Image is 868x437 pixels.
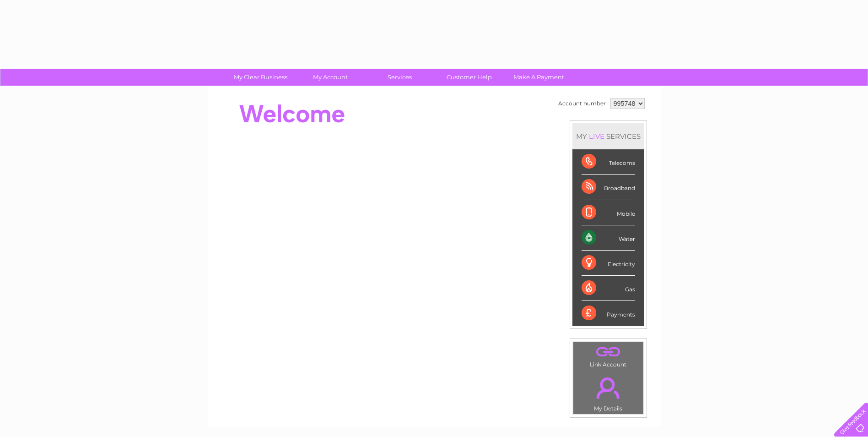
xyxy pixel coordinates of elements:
a: Make A Payment [501,69,577,86]
div: Telecoms [582,149,635,175]
div: Broadband [582,175,635,200]
div: Mobile [582,200,635,225]
div: Payments [582,301,635,326]
div: LIVE [587,132,606,141]
a: Customer Help [431,69,507,86]
a: My Account [292,69,368,86]
a: . [576,344,641,360]
a: Services [362,69,437,86]
div: MY SERVICES [572,123,644,149]
div: Gas [582,276,635,301]
div: Water [582,225,635,251]
a: My Clear Business [223,69,298,86]
div: Electricity [582,251,635,276]
td: Link Account [573,341,644,370]
td: My Details [573,370,644,415]
a: . [576,372,641,404]
td: Account number [556,96,608,111]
